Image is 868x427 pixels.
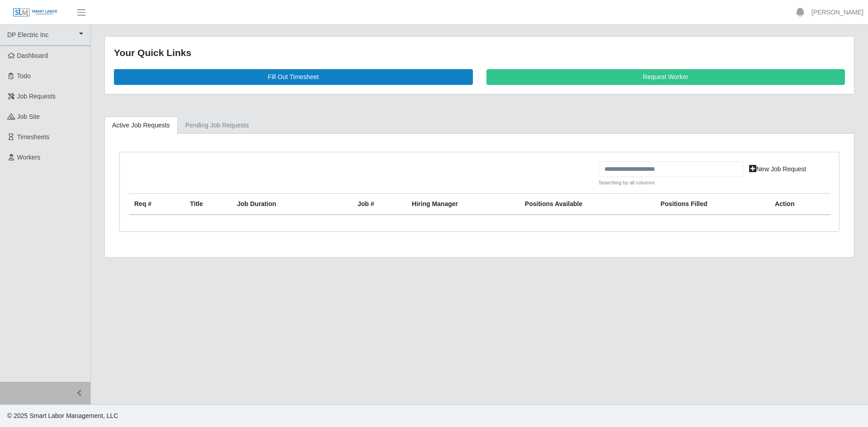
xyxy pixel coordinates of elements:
span: Todo [17,72,31,80]
img: SLM Logo [13,8,58,18]
th: Positions Filled [655,194,769,215]
a: [PERSON_NAME] [811,8,863,17]
a: Active Job Requests [104,117,178,134]
a: Request Worker [486,69,845,85]
th: Positions Available [519,194,655,215]
div: Your Quick Links [114,46,845,60]
th: Req # [129,194,184,215]
span: job site [17,113,40,120]
th: Title [184,194,231,215]
span: Job Requests [17,93,56,100]
th: Job # [352,194,406,215]
th: Hiring Manager [406,194,519,215]
span: Dashboard [17,52,48,59]
th: Job Duration [231,194,330,215]
span: © 2025 Smart Labor Management, LLC [7,412,118,419]
a: Pending Job Requests [178,117,257,134]
a: New Job Request [743,161,812,177]
span: Timesheets [17,133,50,141]
span: Workers [17,154,41,161]
small: Searching by all columns [599,179,743,187]
th: Action [769,194,830,215]
a: Fill Out Timesheet [114,69,473,85]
